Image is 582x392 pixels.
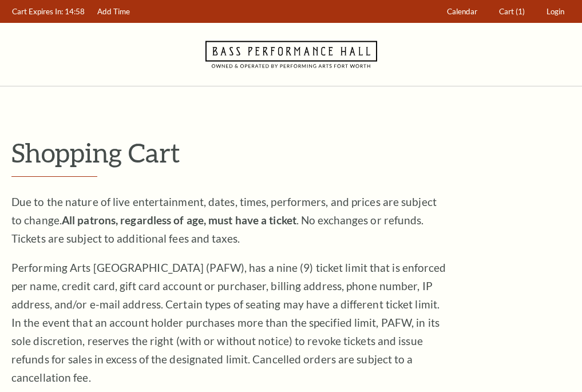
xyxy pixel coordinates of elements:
[447,7,477,16] span: Calendar
[62,213,296,227] strong: All patrons, regardless of age, must have a ticket
[11,259,446,387] p: Performing Arts [GEOGRAPHIC_DATA] (PAFW), has a nine (9) ticket limit that is enforced per name, ...
[65,7,85,16] span: 14:58
[541,1,570,23] a: Login
[12,7,63,16] span: Cart Expires In:
[11,138,571,167] p: Shopping Cart
[92,1,136,23] a: Add Time
[547,7,564,16] span: Login
[442,1,483,23] a: Calendar
[499,7,514,16] span: Cart
[494,1,530,23] a: Cart (1)
[11,195,437,245] span: Due to the nature of live entertainment, dates, times, performers, and prices are subject to chan...
[516,7,525,16] span: (1)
